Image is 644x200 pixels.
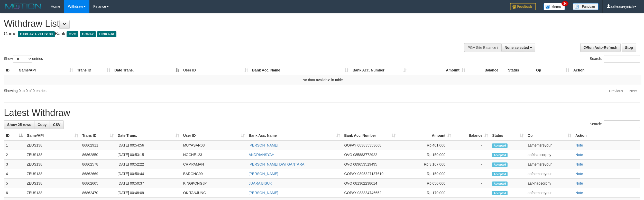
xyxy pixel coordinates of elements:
h1: Withdraw List [4,19,424,29]
td: 2 [4,150,25,160]
th: Op: activate to sort column ascending [534,66,571,75]
td: ZEUS138 [25,150,80,160]
span: Accepted [492,153,508,157]
span: LINKAJA [97,31,116,37]
td: OKITANJUNG [181,188,247,198]
span: Copy 085883772922 to clipboard [353,153,377,157]
td: CRMPAMAN [181,160,247,169]
img: Feedback.jpg [510,3,536,10]
th: User ID: activate to sort column ascending [181,66,250,75]
th: Date Trans.: activate to sort column descending [112,66,181,75]
td: Rp 150,000 [398,150,453,160]
a: JUARA BISUK [249,181,272,185]
td: Rp 650,000 [398,179,453,188]
th: Action [573,131,640,140]
th: Bank Acc. Number: activate to sort column ascending [351,66,409,75]
td: - [453,160,490,169]
span: Copy 089653519495 to clipboard [353,162,377,166]
span: GOPAY [344,191,356,195]
th: Action [571,66,641,75]
th: User ID: activate to sort column ascending [181,131,247,140]
th: Bank Acc. Name: activate to sort column ascending [250,66,351,75]
span: OVO [344,162,352,166]
span: OVO [67,31,78,37]
th: Game/API: activate to sort column ascending [17,66,75,75]
label: Search: [590,55,640,63]
td: [DATE] 00:53:15 [116,150,181,160]
a: Note [575,172,583,176]
button: None selected [501,43,536,52]
td: [DATE] 00:50:37 [116,179,181,188]
div: PGA Site Balance / [464,43,501,52]
span: Accepted [492,172,508,176]
td: [DATE] 00:48:09 [116,188,181,198]
div: Showing 0 to 0 of 0 entries [4,86,264,93]
td: [DATE] 00:50:44 [116,169,181,179]
a: [PERSON_NAME] [249,191,278,195]
td: NOCHE123 [181,150,247,160]
a: Stop [622,43,636,52]
td: MUYASAR03 [181,140,247,150]
td: ZEUS138 [25,188,80,198]
span: CSV [53,123,60,127]
a: Note [575,153,583,157]
span: OVO [344,153,352,157]
td: 5 [4,179,25,188]
td: Rp 3,167,000 [398,160,453,169]
input: Search: [604,120,640,128]
th: Balance: activate to sort column ascending [453,131,490,140]
img: Button%20Memo.svg [544,3,565,10]
td: - [453,150,490,160]
th: Balance [467,66,506,75]
th: Bank Acc. Number: activate to sort column ascending [342,131,398,140]
a: Note [575,143,583,147]
th: Trans ID: activate to sort column ascending [75,66,112,75]
a: Previous [606,87,626,95]
td: ZEUS138 [25,160,80,169]
a: [PERSON_NAME] [249,143,278,147]
span: Accepted [492,181,508,186]
span: Accepted [492,143,508,148]
td: 86862669 [80,169,116,179]
td: KINGKONGJP [181,179,247,188]
span: OXPLAY > ZEUS138 [18,31,55,37]
td: [DATE] 00:54:56 [116,140,181,150]
a: Run Auto-Refresh [580,43,621,52]
label: Show entries [4,55,43,63]
span: Accepted [492,162,508,167]
a: [PERSON_NAME] DWI GANTARA [249,162,305,166]
td: 86862911 [80,140,116,150]
select: Showentries [13,55,32,63]
a: ANDRIANSYAH [249,153,274,157]
span: GOPAY [80,31,96,37]
td: ZEUS138 [25,169,80,179]
a: Show 25 rows [4,120,34,129]
a: CSV [50,120,64,129]
label: Search: [590,120,640,128]
th: Amount: activate to sort column ascending [398,131,453,140]
span: GOPAY [344,143,356,147]
td: Rp 150,000 [398,169,453,179]
th: Status [506,66,534,75]
a: [PERSON_NAME] [249,172,278,176]
td: 6 [4,188,25,198]
td: ZEUS138 [25,179,80,188]
td: [DATE] 00:52:22 [116,160,181,169]
th: Game/API: activate to sort column ascending [25,131,80,140]
th: Bank Acc. Name: activate to sort column ascending [247,131,342,140]
span: Copy [38,123,47,127]
td: aafkhaosorphy [526,150,573,160]
span: Copy 081362238614 to clipboard [353,181,377,185]
span: Copy 083835353668 to clipboard [357,143,381,147]
th: Trans ID: activate to sort column ascending [80,131,116,140]
td: BARONG99 [181,169,247,179]
th: ID [4,66,17,75]
span: Copy 083834746652 to clipboard [357,191,381,195]
td: - [453,169,490,179]
td: No data available in table [4,75,641,85]
th: Amount: activate to sort column ascending [409,66,467,75]
td: Rp 401,000 [398,140,453,150]
span: 34 [562,1,568,6]
td: aafhemsreyoun [526,169,573,179]
img: MOTION_logo.png [4,3,43,10]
